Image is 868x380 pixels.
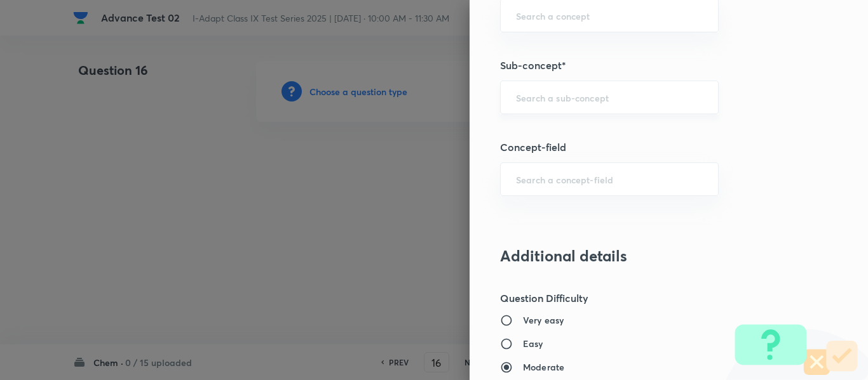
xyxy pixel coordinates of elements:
[500,58,795,73] h5: Sub-concept*
[711,178,714,181] button: Open
[523,360,564,374] h6: Moderate
[711,96,714,99] button: Open
[500,291,795,306] h5: Question Difficulty
[516,91,703,103] input: Search a sub-concept
[500,140,795,155] h5: Concept-field
[500,247,795,265] h3: Additional details
[516,173,703,185] input: Search a concept-field
[523,313,564,327] h6: Very easy
[523,337,543,350] h6: Easy
[711,15,714,17] button: Open
[516,10,703,22] input: Search a concept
